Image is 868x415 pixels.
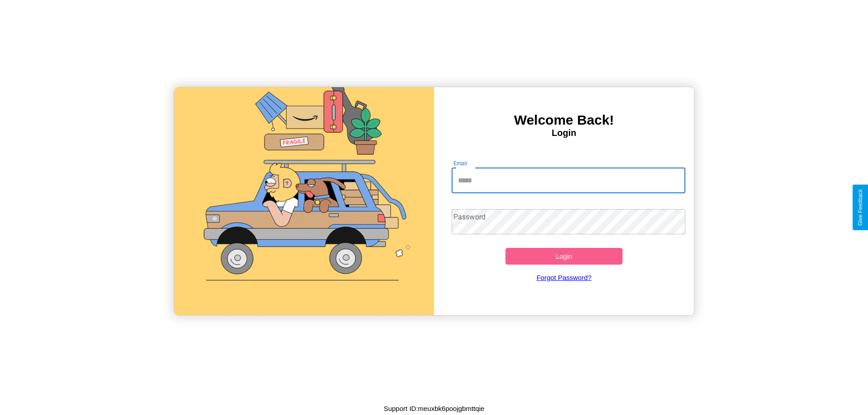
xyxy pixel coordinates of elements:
[505,248,623,265] button: Login
[174,87,434,315] img: gif
[434,128,694,138] h4: Login
[384,402,485,415] p: Support ID: meuxbk6poojgbmttqie
[857,189,863,226] div: Give Feedback
[434,112,694,128] h3: Welcome Back!
[447,265,681,290] a: Forgot Password?
[453,159,467,167] label: Email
